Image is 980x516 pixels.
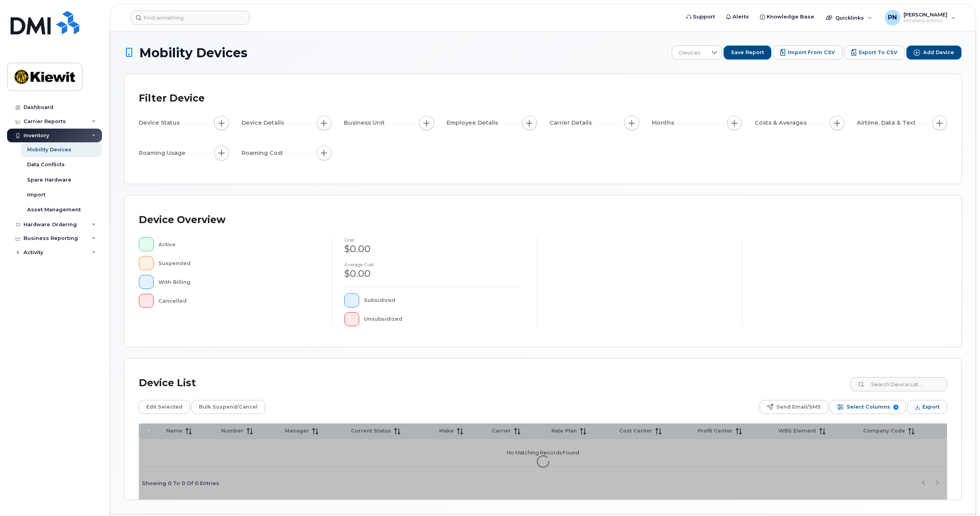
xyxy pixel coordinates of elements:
[549,119,594,127] span: Carrier Details
[906,45,962,60] button: Add Device
[139,373,196,393] div: Device List
[776,401,821,413] span: Send Email/SMS
[199,401,258,413] span: Bulk Suspend/Cancel
[755,119,809,127] span: Costs & Averages
[139,46,247,60] span: Mobility Devices
[364,312,524,326] div: Unsubsidized
[344,119,387,127] span: Business Unit
[652,119,676,127] span: Months
[788,49,835,56] span: Import from CSV
[344,237,524,242] h4: cost
[857,119,918,127] span: Airtime, Data & Text
[139,400,190,414] button: Edit Selected
[672,46,707,60] span: Devices
[344,267,524,280] div: $0.00
[893,405,898,410] span: 9
[847,401,890,413] span: Select Columns
[158,237,319,251] div: Active
[158,294,319,308] div: Cancelled
[773,45,842,60] button: Import from CSV
[731,49,764,56] span: Save Report
[907,400,947,414] button: Export
[859,49,897,56] span: Export to CSV
[191,400,265,414] button: Bulk Suspend/Cancel
[158,275,319,289] div: With Billing
[344,262,524,267] h4: Average cost
[850,377,947,391] input: Search Device List ...
[139,119,182,127] span: Device Status
[146,401,182,413] span: Edit Selected
[830,400,906,414] button: Select Columns 9
[724,45,771,60] button: Save Report
[844,45,905,60] button: Export to CSV
[344,242,524,256] div: $0.00
[242,119,286,127] span: Device Details
[242,149,285,157] span: Roaming Cost
[922,401,940,413] span: Export
[139,210,225,230] div: Device Overview
[158,256,319,270] div: Suspended
[923,49,954,56] span: Add Device
[139,149,188,157] span: Roaming Usage
[139,88,205,109] div: Filter Device
[364,293,524,307] div: Subsidized
[760,400,828,414] button: Send Email/SMS
[447,119,500,127] span: Employee Details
